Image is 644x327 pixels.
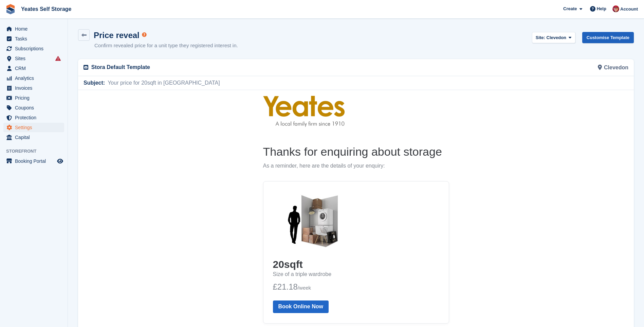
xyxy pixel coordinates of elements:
a: menu [3,64,64,73]
img: Wendie Tanner [612,5,619,12]
span: Help [597,5,606,12]
p: £21.18 [195,191,361,203]
span: Analytics [15,73,56,83]
a: menu [3,34,64,44]
strong: Site: [536,35,545,40]
p: As a reminder, here are the details of your enquiry: [185,72,371,80]
a: menu [3,103,64,113]
span: Subscriptions [15,44,56,53]
span: Pricing [15,93,56,103]
span: Sites [15,54,56,63]
p: Confirm revealed price for a unit type they registered interest in. [94,42,238,50]
h1: Thanks for enquiring about storage [185,54,371,69]
img: 20sqft [195,101,276,162]
div: Tooltip anchor [141,32,147,38]
a: Yeates Self Storage [18,3,74,15]
a: menu [3,133,64,142]
span: Capital [15,133,56,142]
a: Customise Template [582,32,634,43]
span: Tasks [15,34,56,44]
i: Smart entry sync failures have occurred [55,56,61,61]
span: Invoices [15,83,56,93]
span: Subject: [84,79,105,87]
img: Yeates Self Storage Logo [185,6,266,38]
a: Book Online Now [195,210,251,223]
span: Account [620,6,638,13]
span: Create [563,5,577,12]
p: All prices subject to change and availability. [185,244,371,250]
a: menu [3,24,64,34]
a: menu [3,54,64,63]
p: Size of a triple wardrobe [195,181,361,188]
span: Home [15,24,56,34]
a: Preview store [56,157,64,165]
span: /week [220,195,233,201]
span: Protection [15,113,56,122]
span: Clevedon [547,35,567,40]
img: stora-icon-8386f47178a22dfd0bd8f6a31ec36ba5ce8667c1dd55bd0f319d3a0aa187defe.svg [5,4,16,14]
span: Coupons [15,103,56,113]
span: Your price for 20sqft in [GEOGRAPHIC_DATA] [105,79,220,87]
button: Site: Clevedon [532,32,575,43]
a: menu [3,44,64,53]
div: Clevedon [356,59,633,76]
a: menu [3,93,64,103]
span: Settings [15,123,56,132]
h1: Price reveal [94,31,140,40]
a: menu [3,123,64,132]
h2: 20sqft [195,168,361,181]
a: menu [3,113,64,122]
a: menu [3,83,64,93]
a: menu [3,73,64,83]
span: Booking Portal [15,156,56,166]
a: menu [3,156,64,166]
span: CRM [15,64,56,73]
span: Storefront [6,148,68,155]
p: Stora Default Template [91,63,352,71]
